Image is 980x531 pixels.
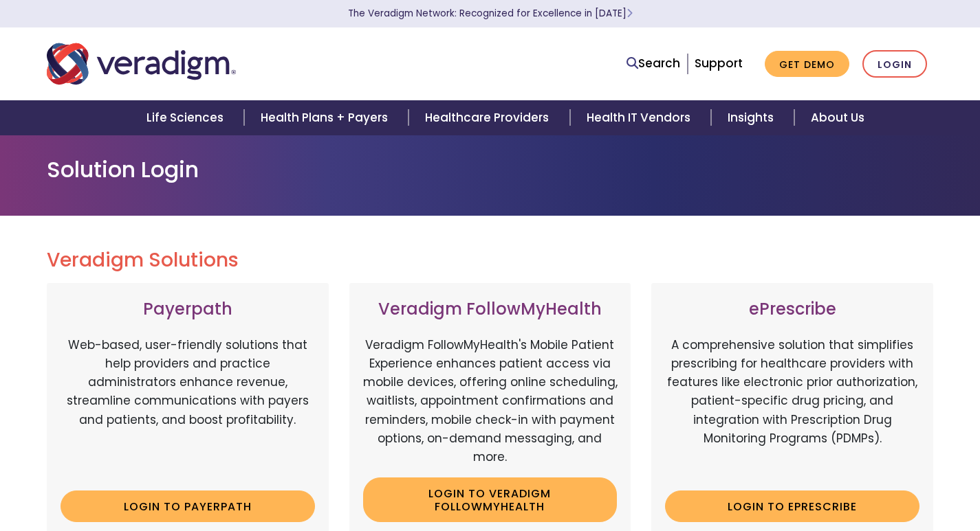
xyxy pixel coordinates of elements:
a: Login to Payerpath [61,490,315,522]
h2: Veradigm Solutions [47,249,934,272]
a: Login to Veradigm FollowMyHealth [363,477,618,522]
a: Insights [711,100,794,135]
a: Health Plans + Payers [244,100,409,135]
img: Veradigm logo [47,41,236,87]
span: Learn More [627,7,633,20]
a: Support [695,55,743,71]
a: About Us [794,100,881,135]
a: Get Demo [765,51,849,78]
p: Web-based, user-friendly solutions that help providers and practice administrators enhance revenu... [61,336,315,480]
a: Health IT Vendors [570,100,711,135]
a: Healthcare Providers [409,100,569,135]
h3: ePrescribe [665,300,919,319]
h3: Payerpath [61,300,315,319]
h3: Veradigm FollowMyHealth [363,300,618,319]
p: Veradigm FollowMyHealth's Mobile Patient Experience enhances patient access via mobile devices, o... [363,336,618,466]
a: Login to ePrescribe [665,490,919,522]
p: A comprehensive solution that simplifies prescribing for healthcare providers with features like ... [665,336,919,480]
a: Login [862,50,927,78]
a: Life Sciences [130,100,244,135]
h1: Solution Login [47,157,934,183]
a: The Veradigm Network: Recognized for Excellence in [DATE]Learn More [348,7,633,20]
a: Search [627,54,680,73]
